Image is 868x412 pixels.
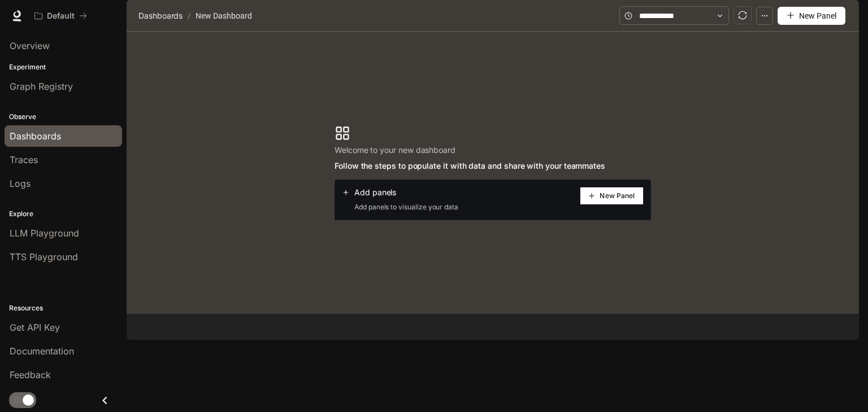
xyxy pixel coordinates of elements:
span: plus [787,11,795,19]
article: New Dashboard [193,5,254,27]
button: Dashboards [136,9,185,23]
span: New Panel [600,193,635,199]
span: New Panel [799,10,836,22]
span: Welcome to your new dashboard [335,143,605,157]
span: Add panels [354,187,396,198]
button: New Panel [580,187,644,205]
span: sync [738,11,747,20]
span: Follow the steps to populate it with data and share with your teammates [335,159,605,173]
span: Dashboards [138,9,183,23]
span: Add panels to visualize your data [342,201,458,213]
p: Default [47,11,75,21]
button: All workspaces [29,5,92,27]
span: plus [588,192,595,199]
span: / [188,10,191,22]
button: New Panel [778,7,845,25]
